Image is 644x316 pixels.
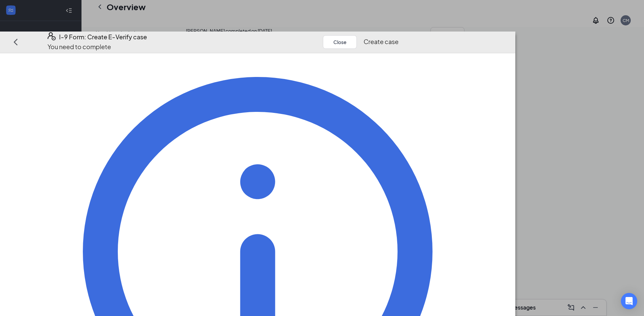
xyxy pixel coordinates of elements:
[323,35,357,49] button: Close
[48,42,147,52] p: You need to complete
[59,32,147,42] h4: I-9 Form: Create E-Verify case
[364,37,399,47] button: Create case
[621,293,637,309] div: Open Intercom Messenger
[48,32,56,40] svg: FormI9EVerifyIcon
